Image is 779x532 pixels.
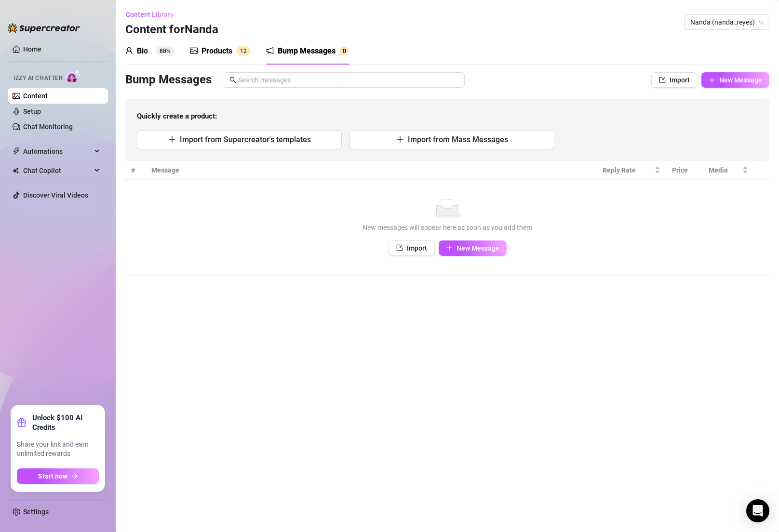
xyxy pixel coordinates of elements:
button: New Message [701,72,769,88]
span: import [659,77,666,83]
th: Reply Rate [597,161,667,180]
span: plus [168,135,176,143]
div: Bump Messages [278,45,336,57]
th: Price [666,161,703,180]
span: 1 [240,48,243,54]
span: plus [396,135,404,143]
a: Home [23,45,41,53]
span: Start now [38,472,67,480]
span: arrow-right [71,473,78,479]
img: Chat Copilot [13,167,19,174]
span: New Message [719,76,762,84]
span: search [229,77,236,83]
button: Import [651,72,698,88]
span: Share your link and earn unlimited rewards [17,440,99,459]
button: Import from Mass Messages [349,130,554,149]
span: Import from Supercreator's templates [180,135,311,144]
th: # [125,161,146,180]
span: gift [17,418,27,427]
sup: 0 [339,46,349,56]
span: Media [709,165,740,175]
a: Settings [23,508,49,516]
span: Import [670,76,690,84]
span: New Message [457,244,499,252]
strong: Unlock $100 AI Credits [32,413,99,432]
span: notification [266,47,274,54]
span: 2 [243,48,247,54]
span: team [758,19,764,25]
span: Content Library [126,11,174,18]
a: Chat Monitoring [23,123,73,131]
a: Setup [23,107,41,115]
span: picture [190,47,198,54]
h3: Bump Messages [125,72,212,88]
span: Import [407,244,427,252]
span: plus [446,244,453,251]
button: Import from Supercreator's templates [137,130,342,149]
h3: Content for Nanda [125,22,218,38]
button: Content Library [125,7,181,22]
span: Chat Copilot [23,163,92,178]
a: Content [23,92,48,100]
div: Open Intercom Messenger [746,499,769,522]
span: plus [709,77,715,83]
th: Media [703,161,754,180]
strong: Quickly create a product: [137,112,217,120]
span: Import from Mass Messages [408,135,508,144]
input: Search messages [238,75,459,85]
span: Reply Rate [603,165,653,175]
span: Automations [23,144,92,159]
button: New Message [439,240,507,256]
span: Nanda (nanda_reyes) [690,15,764,29]
sup: 88% [156,46,175,56]
span: import [396,244,403,251]
span: Izzy AI Chatter [13,74,62,83]
a: Discover Viral Videos [23,191,88,199]
sup: 12 [236,46,251,56]
img: logo-BBDzfeDw.svg [8,23,80,33]
div: Products [201,45,232,57]
th: Message [146,161,596,180]
div: New messages will appear here as soon as you add them [135,222,760,233]
img: AI Chatter [66,70,81,84]
span: user [125,47,133,54]
div: Bio [137,45,148,57]
button: Start nowarrow-right [17,468,99,484]
button: Import [389,240,435,256]
span: thunderbolt [13,147,20,155]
